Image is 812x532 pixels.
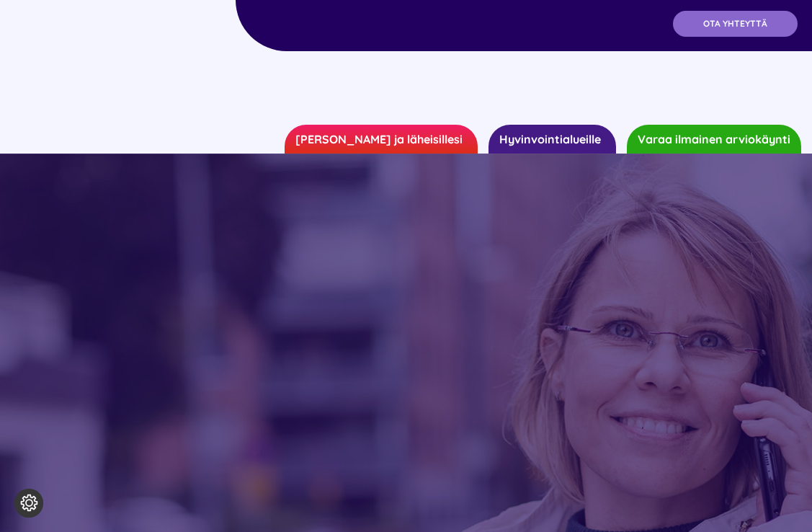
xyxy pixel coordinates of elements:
[488,125,616,154] a: Hyvinvointialueille
[627,125,801,154] a: Varaa ilmainen arviokäynti
[703,19,767,29] span: OTA YHTEYTTÄ
[14,489,43,518] button: Evästeasetukset
[673,11,798,37] a: OTA YHTEYTTÄ
[285,125,478,154] a: [PERSON_NAME] ja läheisillesi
